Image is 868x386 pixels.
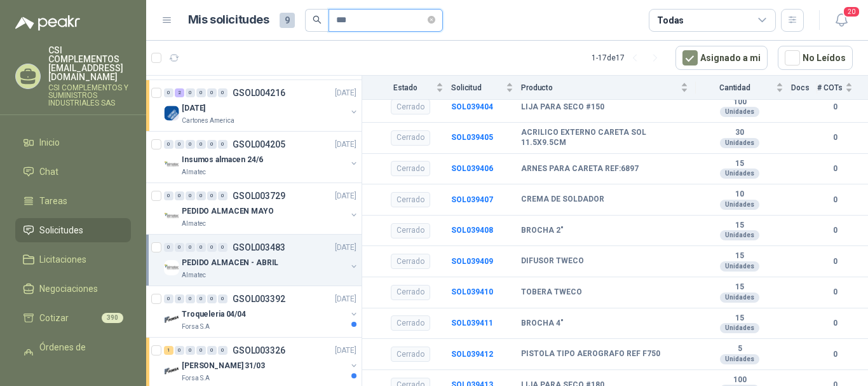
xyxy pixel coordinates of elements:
[15,335,131,373] a: Órdenes de Compra
[335,242,356,254] p: [DATE]
[720,138,759,148] div: Unidades
[817,163,853,175] b: 0
[196,88,206,97] div: 0
[196,140,206,149] div: 0
[696,97,783,107] b: 100
[15,189,131,213] a: Tareas
[675,46,768,70] button: Asignado a mi
[696,76,791,99] th: Cantidad
[164,106,179,121] img: Company Logo
[233,191,285,200] p: GSOL003729
[377,83,433,92] span: Estado
[817,76,868,99] th: # COTs
[207,88,217,97] div: 0
[696,128,783,138] b: 30
[335,139,356,151] p: [DATE]
[175,294,184,303] div: 0
[207,191,217,200] div: 0
[207,294,217,303] div: 0
[521,195,604,205] b: CREMA DE SOLDADOR
[817,101,853,113] b: 0
[451,350,493,359] b: SOL039412
[817,286,853,298] b: 0
[182,270,206,280] p: Almatec
[182,322,210,332] p: Forsa S.A
[696,282,783,293] b: 15
[313,15,322,24] span: search
[39,165,58,179] span: Chat
[182,167,206,177] p: Almatec
[15,277,131,301] a: Negociaciones
[207,346,217,355] div: 0
[391,192,430,207] div: Cerrado
[521,226,564,236] b: BROCHA 2"
[164,294,173,303] div: 0
[817,132,853,144] b: 0
[196,191,206,200] div: 0
[182,205,274,217] p: PEDIDO ALMACEN MAYO
[196,346,206,355] div: 0
[391,223,430,238] div: Cerrado
[175,346,184,355] div: 0
[817,317,853,329] b: 0
[15,218,131,242] a: Solicitudes
[791,76,817,99] th: Docs
[15,15,80,31] img: Logo peakr
[451,102,493,111] b: SOL039404
[164,240,359,280] a: 0 0 0 0 0 0 GSOL003483[DATE] Company LogoPEDIDO ALMACEN - ABRILAlmatec
[521,83,678,92] span: Producto
[218,346,227,355] div: 0
[720,354,759,364] div: Unidades
[175,140,184,149] div: 0
[696,251,783,261] b: 15
[696,159,783,169] b: 15
[182,308,246,321] p: Troqueleria 04/04
[335,190,356,202] p: [DATE]
[696,190,783,200] b: 10
[451,83,503,92] span: Solicitud
[830,9,853,32] button: 20
[778,46,853,70] button: No Leídos
[164,85,359,126] a: 0 2 0 0 0 0 GSOL004216[DATE] Company Logo[DATE]Cartones America
[451,257,493,266] a: SOL039409
[48,84,131,107] p: CSI COMPLEMENTOS Y SUMINISTROS INDUSTRIALES SAS
[186,243,195,252] div: 0
[592,48,665,68] div: 1 - 17 de 17
[521,76,696,99] th: Producto
[182,154,263,166] p: Insumos almacen 24/6
[39,311,69,325] span: Cotizar
[521,102,604,113] b: LIJA PARA SECO #150
[391,315,430,331] div: Cerrado
[233,88,285,97] p: GSOL004216
[451,226,493,235] b: SOL039408
[164,140,173,149] div: 0
[182,257,278,269] p: PEDIDO ALMACEN - ABRIL
[451,287,493,296] b: SOL039410
[164,291,359,332] a: 0 0 0 0 0 0 GSOL003392[DATE] Company LogoTroqueleria 04/04Forsa S.A
[696,375,783,385] b: 100
[280,13,295,28] span: 9
[182,373,210,383] p: Forsa S.A
[391,99,430,114] div: Cerrado
[15,306,131,330] a: Cotizar390
[720,107,759,117] div: Unidades
[164,343,359,383] a: 1 0 0 0 0 0 GSOL003326[DATE] Company Logo[PERSON_NAME] 31/03Forsa S.A
[233,346,285,355] p: GSOL003326
[164,157,179,172] img: Company Logo
[15,160,131,184] a: Chat
[186,88,195,97] div: 0
[720,200,759,210] div: Unidades
[451,195,493,204] a: SOL039407
[391,130,430,146] div: Cerrado
[186,140,195,149] div: 0
[451,133,493,142] a: SOL039405
[164,260,179,275] img: Company Logo
[164,88,173,97] div: 0
[164,191,173,200] div: 0
[720,261,759,272] div: Unidades
[451,164,493,173] a: SOL039406
[164,346,173,355] div: 1
[218,294,227,303] div: 0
